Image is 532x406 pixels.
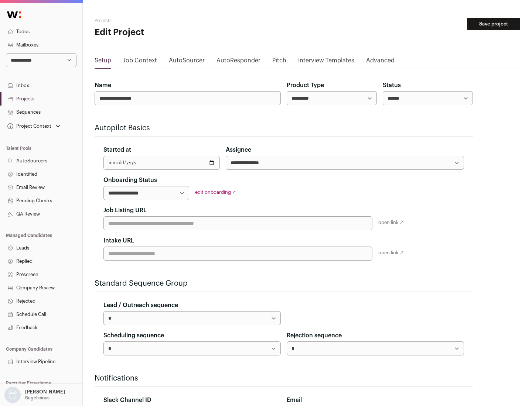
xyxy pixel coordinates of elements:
[366,56,395,68] a: Advanced
[467,18,520,30] button: Save project
[95,27,236,38] h1: Edit Project
[272,56,286,68] a: Pitch
[169,56,205,68] a: AutoSourcer
[95,123,473,133] h2: Autopilot Basics
[195,190,236,195] a: edit onboarding ↗
[287,81,324,90] label: Product Type
[103,331,164,340] label: Scheduling sequence
[123,56,157,68] a: Job Context
[226,145,251,154] label: Assignee
[95,81,111,90] label: Name
[103,176,157,185] label: Onboarding Status
[95,56,111,68] a: Setup
[287,331,342,340] label: Rejection sequence
[4,387,21,403] img: nopic.png
[25,389,65,395] p: [PERSON_NAME]
[6,123,51,129] div: Project Context
[3,7,25,22] img: Wellfound
[25,395,50,401] p: Bagelicious
[298,56,354,68] a: Interview Templates
[3,387,66,403] button: Open dropdown
[383,81,401,90] label: Status
[103,206,147,215] label: Job Listing URL
[6,121,62,131] button: Open dropdown
[103,301,178,310] label: Lead / Outreach sequence
[287,396,464,405] div: Email
[103,145,131,154] label: Started at
[216,56,260,68] a: AutoResponder
[95,18,236,24] h2: Projects
[95,278,473,289] h2: Standard Sequence Group
[95,373,473,383] h2: Notifications
[103,236,134,245] label: Intake URL
[103,396,151,405] label: Slack Channel ID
